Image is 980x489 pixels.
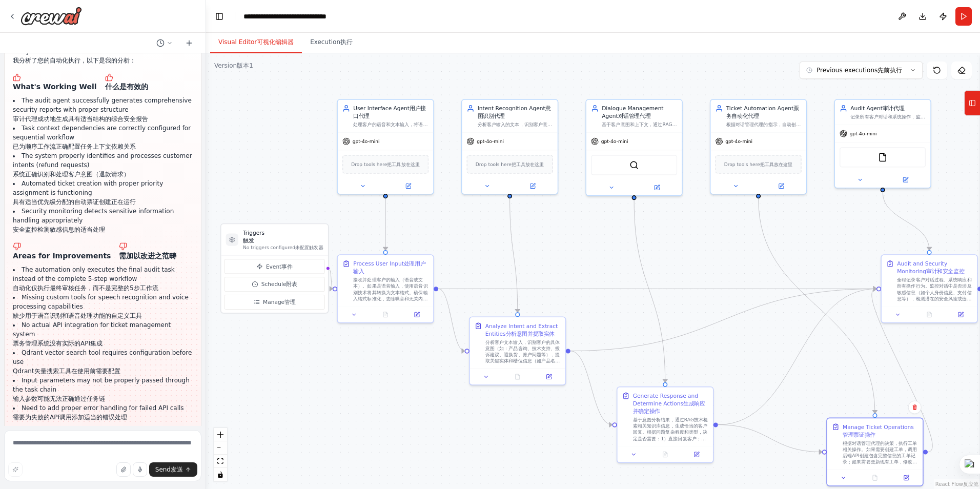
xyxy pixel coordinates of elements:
[13,294,189,310] font: Missing custom tools for speech recognition and voice processing capabilities
[935,481,963,487] font: React Flow
[633,417,708,460] font: 基于意图分析结果，通过RAG技术检索相关知识库信息，生成恰当的客户回复。根据问题复杂程度和类型，决定是否需要：1）直接回复客户；2）创建工单转人工处理；3）执行特定的业务操作。确保回复内容准确、...
[13,242,111,261] font: Areas for Improvements
[214,455,227,468] button: fit view
[897,277,972,320] font: 全程记录客户对话过程、系统响应和所有操作行为。监控对话中是否涉及敏感信息（如个人身份信息、支付信息等），检测潜在的安全风险或违规行为。生成详细的审计日志，包括时间戳、用户标识、操作类型、数据访问...
[155,466,171,473] font: Send
[478,105,545,111] font: Intent Recognition Agent
[224,295,325,310] button: Manage管理
[633,393,698,406] font: Generate Response and Determine Actions
[710,99,807,194] div: Ticket Automation Agent票务自动化代理根据对话管理代理的指示，自动创建、更新和管理客服工单。调用后端API系统进行工单操作，跟踪工单状态，并在必要时向客户反馈工单处理进展。...
[485,339,560,382] font: 分析客户文本输入，识别客户的具体意图（如：产品咨询、技术支持、投诉建议、退换货、账户问题等），提取关键实体和槽位信息（如产品名称、订单号、时间、金额等）。生成结构化的意图分析结果，包括置信度评分。
[850,114,925,138] font: 记录所有客户对话和系统操作，监控对话安全性和合规性，检测潜在的敏感信息泄露或不当行为，生成审计报告和安全分析。
[249,62,253,69] font: 1
[629,160,639,170] img: QdrantVectorSearchTool
[726,122,801,152] font: 根据对话管理代理的指示，自动创建、更新和管理客服工单。调用后端API系统进行工单操作，跟踪工单状态，并在必要时向客户反馈工单处理进展。
[618,113,651,119] font: 对话管理代理
[152,37,177,49] button: Switch to previous chat
[8,462,23,477] button: Improve this prompt
[506,331,555,337] font: 分析意图并提取实体
[759,181,803,191] button: Open in side panel
[13,377,190,393] font: Input parameters may not be properly passed through the task chain
[935,481,978,487] a: React Flow attribution
[133,462,147,477] button: Click to speak your automation idea
[908,401,922,414] button: Delete node
[877,67,902,74] font: 先前执行
[718,285,876,429] g: Edge from 506a0ad0-e3af-4ea5-b20a-6d57366aba62 to f88282a8-9f76-49d6-9a78-b6be694ef8e3
[601,138,628,144] font: gpt-4o-mini
[13,171,130,178] font: 系统正确识别和处理客户意图（退款请求）
[218,38,257,46] font: Visual Editor
[477,138,504,144] font: gpt-4o-mini
[879,192,933,250] g: Edge from cc6d60b9-35fb-49f4-9a84-93718cba1d2c to f88282a8-9f76-49d6-9a78-b6be694ef8e3
[13,125,191,141] font: Task context dependencies are correctly configured for sequential workflow
[214,428,227,481] div: React Flow controls
[224,277,325,292] button: Schedule附表
[897,260,947,274] font: Audit and Security Monitoring
[286,281,297,288] font: 附表
[438,285,465,355] g: Edge from 19ab6e2b-c824-4442-bc7f-515659884d88 to be989a9f-567f-457f-8b40-9d124320c038
[893,473,920,482] button: Open in side panel
[570,285,876,355] g: Edge from be989a9f-567f-457f-8b40-9d124320c038 to f88282a8-9f76-49d6-9a78-b6be694ef8e3
[461,99,558,194] div: Intent Recognition Agent意图识别代理分析客户输入的文本，识别客户意图（如咨询、投诉、退款、技术支持等），提取关键信息和槽位值，为后续处理提供结构化的意图分析结果。gpt-...
[353,105,410,111] font: User Interface Agent
[724,161,760,167] font: Drop tools here
[243,230,264,236] font: Triggers
[826,418,923,486] div: Manage Ticket Operations管理票证操作根据对话管理代理的决策，执行工单相关操作。如果需要创建工单，调用后端API创建包含完整信息的工单记录；如果需要更新现有工单，修改工单状...
[310,38,340,46] font: Execution
[263,299,284,305] font: Manage
[243,11,326,22] nav: breadcrumb
[13,284,158,292] font: 自动化仅执行最终审核任务，而不是完整的5步工作流
[119,242,176,260] font: 需加以改进之范畴
[266,263,281,270] font: Event
[237,62,249,69] font: 版本
[760,161,793,167] font: 把工具放在这里
[485,323,558,337] font: Analyze Intent and Extract Entities
[506,198,521,312] g: Edge from d78902da-f177-4497-a199-c09966f33729 to be989a9f-567f-457f-8b40-9d124320c038
[284,299,295,305] font: 管理
[403,310,430,319] button: Open in side panel
[963,481,978,487] font: 反应流
[381,198,389,250] g: Edge from a1c8e860-24b1-4c82-82e0-c624196ec322 to 19ab6e2b-c824-4442-bc7f-515659884d88
[635,183,679,192] button: Open in side panel
[843,440,917,483] font: 根据对话管理代理的决策，执行工单相关操作。如果需要创建工单，调用后端API创建包含完整信息的工单记录；如果需要更新现有工单，修改工单状态和内容；跟踪工单处理进度并在适当时机向客户反馈。确保工单信...
[353,277,428,326] font: 接收并处理客户的输入（语音或文本）。如果是语音输入，使用语音识别技术将其转换为文本格式。确保输入格式标准化，去除噪音和无关内容，为后续的意图识别做好准备。输入参数：{user_input}（客户...
[816,67,877,74] font: Previous executions
[353,122,428,152] font: 处理客户的语音和文本输入，将语音转换为文本，并在需要时将系统回复转换为语音输出。确保为{customer_name}客户提供流畅的多模态交互体验。
[13,208,174,224] font: Security monitoring detects sensitive information handling appropriately
[536,372,562,381] button: Open in side panel
[340,38,353,46] font: 执行
[13,414,127,421] font: 需要为失败的API调用添加适当的错误处理
[13,312,142,319] font: 缺少用于语音识别和语音处理功能的自定义工具
[859,473,891,482] button: No output available
[511,181,555,191] button: Open in side panel
[617,386,713,463] div: Generate Response and Determine Actions生成响应并确定操作基于意图分析结果，通过RAG技术检索相关知识库信息，生成恰当的客户回复。根据问题复杂程度和类型，决...
[843,424,914,430] font: Manage Ticket Operations
[105,73,148,91] font: 什么是有效的
[387,161,420,167] font: 把工具放在这里
[243,244,295,250] font: No triggers configured
[281,263,292,270] font: 事件
[602,122,677,146] font: 基于客户意图和上下文，通过RAG检索相关知识库信息，生成准确、有帮助的回复。当遇到复杂问题时，决定是否需要创建工单或转接人工客服。
[834,99,931,188] div: Audit Agent审计代理记录所有客户对话和系统操作，监控对话安全性和合规性，检测潜在的敏感信息泄露或不当行为，生成审计报告和安全分析。gpt-4o-miniFileReadTool
[13,115,148,123] font: 审计代理成功地生成具有适当结构的综合安全报告
[512,161,544,167] font: 把工具放在这里
[754,198,879,413] g: Edge from aa370536-2cff-485c-80d5-d8f7cf303cff to 43eef353-8375-4981-abf1-02624cf3dab6
[212,9,227,24] button: Hide left sidebar
[585,99,682,196] div: Dialogue Management Agent对话管理代理基于客户意图和上下文，通过RAG检索相关知识库信息，生成准确、有帮助的回复。当遇到复杂问题时，决定是否需要创建工单或转接人工客服。g...
[353,260,425,274] font: 处理用户输入
[883,105,904,111] font: 审计代理
[13,73,97,92] font: What's Working Well
[22,404,184,412] font: Need to add proper error handling for failed API calls
[116,462,131,477] button: Upload files
[214,468,227,481] button: toggle interactivity
[850,105,883,111] font: Audit Agent
[438,285,876,293] g: Edge from 19ab6e2b-c824-4442-bc7f-515659884d88 to f88282a8-9f76-49d6-9a78-b6be694ef8e3
[369,310,402,319] button: No output available
[13,349,192,365] font: Qdrant vector search tool requires configuration before use
[13,368,120,375] font: Qdrant矢量搜索工具在使用前需要配置
[353,260,404,267] font: Process User Input
[13,152,192,169] font: The system properly identifies and processes customer intents (refund requests)
[570,347,612,429] g: Edge from be989a9f-567f-457f-8b40-9d124320c038 to 506a0ad0-e3af-4ea5-b20a-6d57366aba62
[214,62,237,69] font: Version
[149,462,197,477] button: Send发送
